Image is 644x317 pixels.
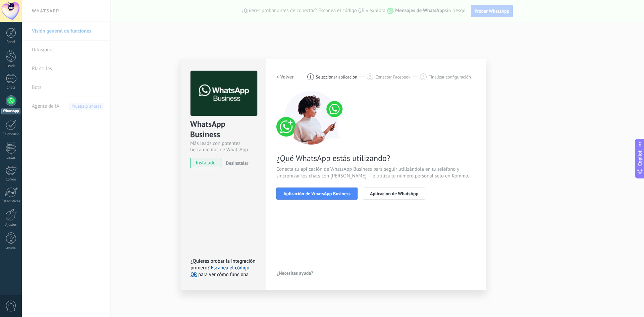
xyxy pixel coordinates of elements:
[277,271,313,275] span: ¿Necesitas ayuda?
[370,191,418,196] span: Aplicación de WhatsApp
[309,74,312,80] span: 1
[429,74,471,80] span: Finalizar configuración
[191,158,221,168] span: instalado
[369,74,371,80] span: 2
[1,199,21,204] div: Estadísticas
[223,158,248,168] button: Desinstalar
[363,188,425,200] button: Aplicación de WhatsApp
[316,74,358,80] span: Seleccionar aplicación
[1,40,21,44] div: Panel
[191,71,257,116] img: logo_main.png
[276,74,294,80] h2: < Volver
[1,177,21,182] div: Correo
[637,150,643,166] span: Copilot
[276,268,314,278] button: ¿Necesitas ayuda?
[191,258,256,271] span: ¿Quieres probar la integración primero?
[375,74,411,80] span: Conectar Facebook
[190,140,256,153] div: Más leads con potentes herramientas de WhatsApp
[1,156,21,160] div: Listas
[191,265,249,278] a: Escanea el código QR
[1,223,21,227] div: Ajustes
[198,271,250,278] span: para ver cómo funciona.
[190,119,256,140] div: WhatsApp Business
[1,86,21,90] div: Chats
[283,191,351,196] span: Aplicación de WhatsApp Business
[1,64,21,68] div: Leads
[276,153,476,163] span: ¿Qué WhatsApp estás utilizando?
[276,188,358,200] button: Aplicación de WhatsApp Business
[226,160,248,166] span: Desinstalar
[1,108,20,114] div: WhatsApp
[276,166,476,179] span: Conecta tu aplicación de WhatsApp Business para seguir utilizándola en tu teléfono y sincronizar ...
[422,74,424,80] span: 3
[1,246,21,251] div: Ayuda
[1,132,21,137] div: Calendario
[276,71,294,83] button: < Volver
[276,91,347,145] img: connect number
